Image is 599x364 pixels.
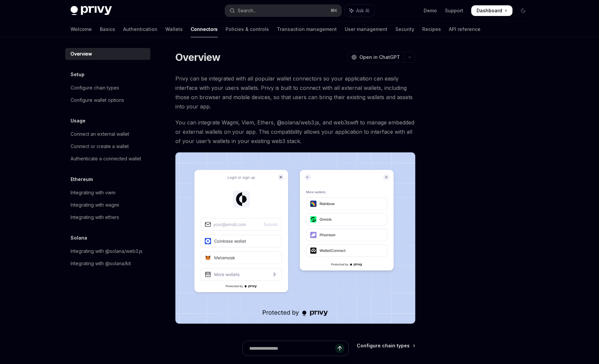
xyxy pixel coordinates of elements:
button: Send message [335,344,344,353]
div: Integrating with wagmi [71,201,119,209]
div: Integrating with ethers [71,213,119,221]
div: Integrating with viem [71,189,115,197]
a: Connect an external wallet [65,128,150,140]
input: Ask a question... [249,341,335,356]
div: Connect an external wallet [71,130,129,138]
img: Connectors3 [175,152,415,324]
div: Configure wallet options [71,96,124,104]
div: Connect or create a wallet [71,142,129,150]
a: Wallets [165,21,183,37]
button: Toggle dark mode [518,5,528,16]
h5: Setup [71,71,85,79]
h5: Ethereum [71,175,93,183]
span: Open in ChatGPT [359,54,400,61]
a: API reference [449,21,481,37]
button: Toggle assistant panel [345,5,374,17]
a: Integrating with @solana/kit [65,258,150,270]
a: Connectors [191,21,218,37]
div: Integrating with @solana/web3.js [71,247,142,255]
a: Security [395,21,414,37]
a: Configure wallet options [65,94,150,106]
span: Dashboard [477,7,502,14]
h5: Usage [71,117,86,125]
span: Privy can be integrated with all popular wallet connectors so your application can easily interfa... [175,74,415,111]
a: Integrating with viem [65,187,150,199]
img: dark logo [71,6,112,15]
span: ⌘ K [330,8,337,13]
h1: Overview [175,51,220,63]
a: Support [445,7,463,14]
span: Ask AI [356,7,369,14]
a: Integrating with ethers [65,211,150,223]
div: Integrating with @solana/kit [71,260,131,268]
a: Welcome [71,21,92,37]
a: Integrating with @solana/web3.js [65,245,150,257]
a: Transaction management [277,21,337,37]
button: Open in ChatGPT [347,52,404,63]
a: Integrating with wagmi [65,199,150,211]
a: User management [345,21,387,37]
div: Authenticate a connected wallet [71,155,141,163]
div: Configure chain types [71,84,119,92]
a: Authentication [123,21,157,37]
a: Connect or create a wallet [65,140,150,152]
h5: Solana [71,234,87,242]
div: Search... [238,7,256,15]
div: Overview [71,50,92,58]
a: Basics [100,21,115,37]
a: Policies & controls [226,21,269,37]
button: Open search [225,5,341,17]
a: Authenticate a connected wallet [65,153,150,165]
a: Recipes [422,21,441,37]
a: Demo [424,7,437,14]
span: You can integrate Wagmi, Viem, Ethers, @solana/web3.js, and web3swift to manage embedded or exter... [175,118,415,146]
a: Overview [65,48,150,60]
a: Configure chain types [65,82,150,94]
a: Dashboard [471,5,512,16]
